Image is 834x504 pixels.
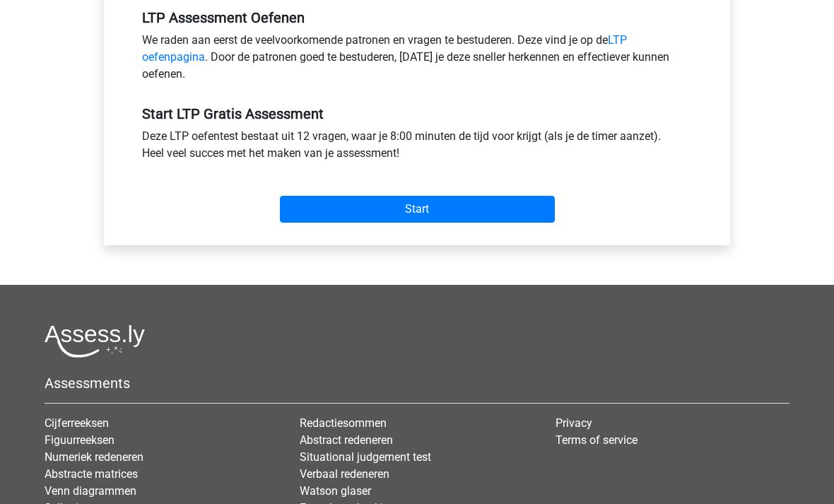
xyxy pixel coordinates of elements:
[300,468,389,481] a: Verbaal redeneren
[556,434,638,447] a: Terms of service
[556,417,592,430] a: Privacy
[45,325,145,358] img: Assessly logo
[142,10,692,27] h5: LTP Assessment Oefenen
[300,485,371,498] a: Watson glaser
[142,106,692,123] h5: Start LTP Gratis Assessment
[45,451,143,464] a: Numeriek redeneren
[300,451,431,464] a: Situational judgement test
[45,468,138,481] a: Abstracte matrices
[280,197,555,223] input: Start
[45,375,789,392] h5: Assessments
[45,434,114,447] a: Figuurreeksen
[131,129,703,168] div: Deze LTP oefentest bestaat uit 12 vragen, waar je 8:00 minuten de tijd voor krijgt (als je de tim...
[45,485,136,498] a: Venn diagrammen
[45,417,109,430] a: Cijferreeksen
[131,33,703,89] div: We raden aan eerst de veelvoorkomende patronen en vragen te bestuderen. Deze vind je op de . Door...
[300,434,393,447] a: Abstract redeneren
[300,417,387,430] a: Redactiesommen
